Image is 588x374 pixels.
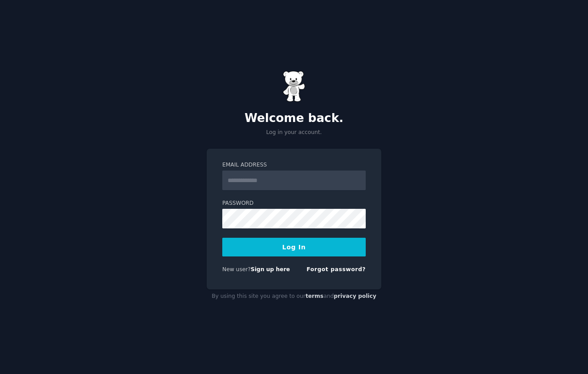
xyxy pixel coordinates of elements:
[222,161,366,169] label: Email Address
[207,111,381,126] h2: Welcome back.
[251,266,290,272] a: Sign up here
[207,129,381,137] p: Log in your account.
[222,199,366,207] label: Password
[334,293,376,299] a: privacy policy
[222,266,251,272] span: New user?
[222,238,366,256] button: Log In
[207,289,381,304] div: By using this site you agree to our and
[283,71,305,102] img: Gummy Bear
[306,293,323,299] a: terms
[306,266,366,272] a: Forgot password?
